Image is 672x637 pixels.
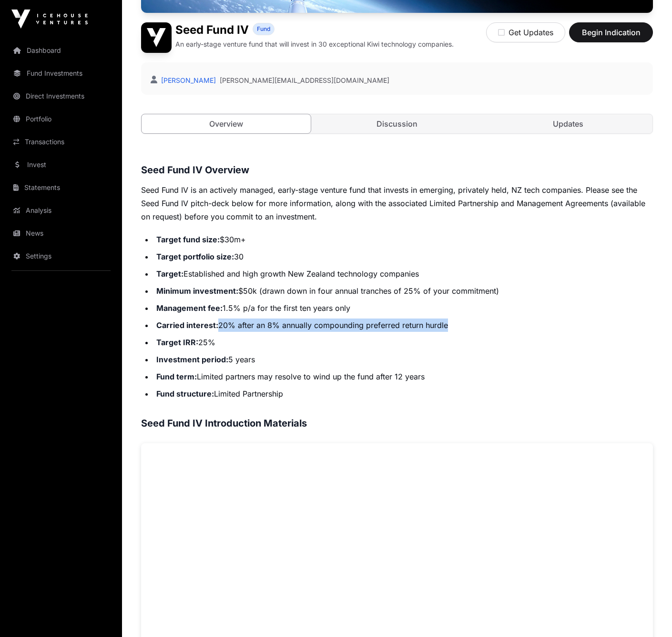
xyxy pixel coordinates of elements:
a: Overview [141,114,311,134]
span: Begin Indication [581,27,641,38]
strong: Target IRR: [156,338,198,347]
a: News [8,223,114,244]
a: [PERSON_NAME] [159,76,216,84]
li: $50k (drawn down in four annual tranches of 25% of your commitment) [153,284,653,298]
h1: Seed Fund IV [175,22,249,38]
img: Seed Fund IV [141,22,172,53]
strong: Management fee: [156,303,223,313]
a: Statements [8,177,114,198]
a: Invest [8,154,114,175]
a: Settings [8,246,114,267]
li: 1.5% p/a for the first ten years only [153,301,653,315]
nav: Tabs [142,114,652,133]
li: 5 years [153,353,653,366]
li: 30 [153,250,653,263]
li: $30m+ [153,233,653,246]
li: 25% [153,336,653,349]
h3: Seed Fund IV Overview [141,162,653,178]
a: Portfolio [8,109,114,129]
a: Updates [483,114,652,133]
li: Limited Partnership [153,387,653,400]
strong: Minimum investment: [156,286,238,296]
img: Icehouse Ventures Logo [11,10,88,29]
strong: Target portfolio size: [156,252,234,261]
a: Discussion [313,114,482,133]
button: Get Updates [486,22,565,42]
a: [PERSON_NAME][EMAIL_ADDRESS][DOMAIN_NAME] [220,76,389,85]
li: Limited partners may resolve to wind up the fund after 12 years [153,370,653,383]
strong: Target fund size: [156,235,220,244]
p: An early-stage venture fund that will invest in 30 exceptional Kiwi technology companies. [175,40,454,49]
li: Established and high growth New Zealand technology companies [153,267,653,280]
a: Analysis [8,200,114,221]
span: Fund [257,25,270,33]
a: Begin Indication [569,32,653,41]
a: Dashboard [8,40,114,61]
a: Fund Investments [8,63,114,84]
a: Transactions [8,131,114,152]
strong: Target: [156,269,183,279]
li: 20% after an 8% annually compounding preferred return hurdle [153,318,653,332]
p: Seed Fund IV is an actively managed, early-stage venture fund that invests in emerging, privately... [141,183,653,223]
a: Direct Investments [8,86,114,107]
h3: Seed Fund IV Introduction Materials [141,416,653,431]
strong: Investment period: [156,355,228,364]
iframe: Chat Widget [624,591,672,637]
button: Begin Indication [569,22,653,42]
strong: Carried interest: [156,320,218,330]
strong: Fund structure: [156,389,214,398]
strong: Fund term: [156,372,197,381]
